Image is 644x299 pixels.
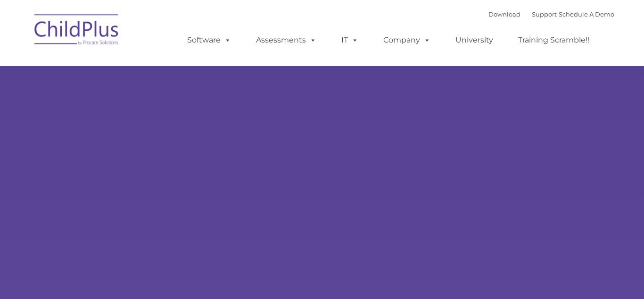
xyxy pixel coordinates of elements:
a: Company [374,31,440,50]
img: ChildPlus by Procare Solutions [30,8,124,55]
a: Schedule A Demo [559,10,614,18]
a: Assessments [247,31,326,50]
a: University [446,31,503,50]
a: Download [488,10,520,18]
a: Training Scramble!! [509,31,599,50]
a: Support [532,10,557,18]
a: IT [332,31,368,50]
font: | [488,10,614,18]
a: Software [178,31,240,50]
